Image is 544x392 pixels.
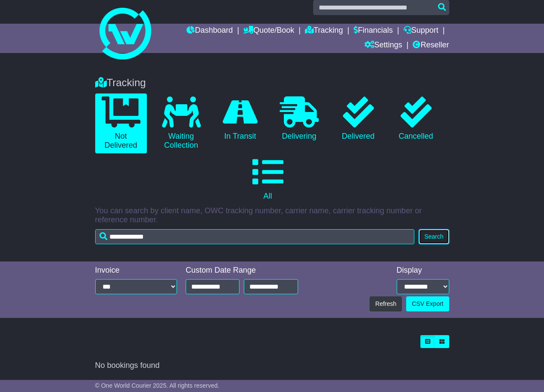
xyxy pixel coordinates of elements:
div: No bookings found [95,361,449,370]
a: Support [404,24,438,38]
a: CSV Export [406,296,449,311]
span: © One World Courier 2025. All rights reserved. [95,382,220,389]
button: Search [419,229,449,244]
a: Waiting Collection [155,93,207,153]
a: In Transit [216,93,265,144]
button: Refresh [370,296,402,311]
a: Delivering [274,93,325,144]
div: Custom Date Range [186,266,298,275]
a: Settings [364,38,402,53]
a: Delivered [334,93,383,144]
a: All [95,153,441,204]
a: Tracking [305,24,343,38]
div: Display [397,266,449,275]
div: Tracking [91,77,454,89]
a: Reseller [413,38,449,53]
p: You can search by client name, OWC tracking number, carrier name, carrier tracking number or refe... [95,206,449,225]
a: Financials [354,24,393,38]
a: Cancelled [392,93,441,144]
a: Dashboard [187,24,233,38]
a: Not Delivered [95,93,147,153]
a: Quote/Book [243,24,294,38]
div: Invoice [95,266,177,275]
